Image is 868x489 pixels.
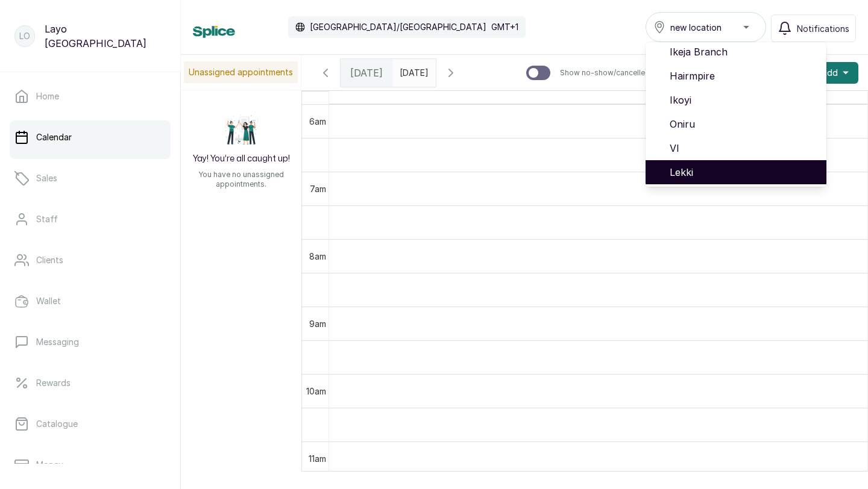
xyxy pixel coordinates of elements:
a: Money [10,448,171,482]
a: Staff [10,202,171,236]
span: VI [670,141,817,155]
p: Wallet [36,295,61,307]
h2: Yay! You’re all caught up! [193,153,290,165]
a: Wallet [10,284,171,318]
span: Add [821,67,838,79]
div: 11am [306,452,329,465]
p: Show no-show/cancelled [560,68,650,78]
a: Catalogue [10,407,171,441]
p: Clients [36,254,63,266]
p: [GEOGRAPHIC_DATA]/[GEOGRAPHIC_DATA] [310,21,486,33]
button: new location [646,12,766,42]
div: 6am [307,115,329,128]
ul: new location [646,42,826,187]
button: Notifications [771,14,856,42]
span: Notifications [797,22,849,35]
p: Messaging [36,336,79,348]
p: Sales [36,172,57,184]
a: Clients [10,243,171,277]
p: Rewards [36,377,71,389]
p: Layo [GEOGRAPHIC_DATA] [45,22,166,51]
a: Sales [10,161,171,195]
div: 9am [307,317,329,330]
p: Money [36,459,63,471]
span: Lekki [670,165,817,179]
p: Staff [36,213,58,225]
p: Home [36,90,59,102]
p: LO [19,30,30,42]
button: Add [811,62,858,84]
p: Catalogue [36,418,78,430]
a: Home [10,79,171,113]
a: Messaging [10,325,171,359]
a: Rewards [10,366,171,400]
div: [DATE] [341,59,392,87]
a: Calendar [10,120,171,154]
span: new location [670,21,722,34]
span: Ikeja Branch [670,45,817,59]
p: You have no unassigned appointments. [188,170,294,189]
div: 7am [307,182,329,195]
p: GMT+1 [491,21,518,33]
span: [DATE] [350,66,383,80]
div: 10am [304,385,329,397]
span: Oniru [670,117,817,131]
span: Ikoyi [670,93,817,107]
p: Calendar [36,131,72,143]
p: Unassigned appointments [184,61,298,83]
div: 8am [307,250,329,263]
span: Hairmpire [670,69,817,83]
